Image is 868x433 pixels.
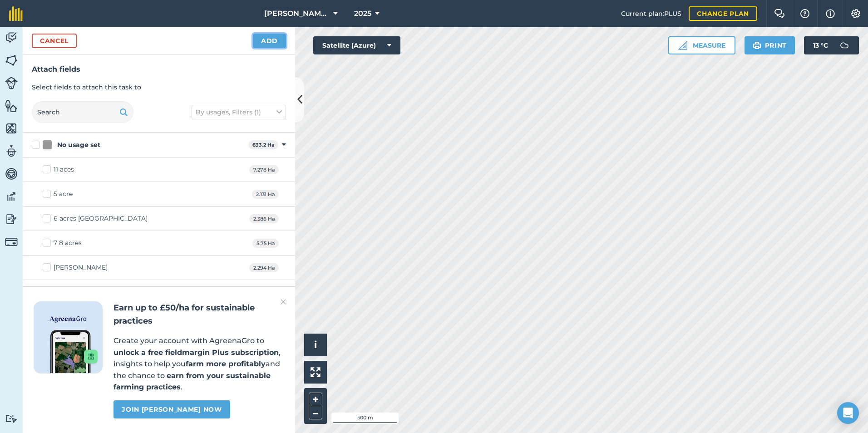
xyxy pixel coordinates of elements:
a: Change plan [689,6,757,21]
img: Four arrows, one pointing top left, one top right, one bottom right and the last bottom left [311,367,321,377]
div: No usage set [57,140,100,150]
button: + [309,393,322,406]
img: svg+xml;base64,PHN2ZyB4bWxucz0iaHR0cDovL3d3dy53My5vcmcvMjAwMC9zdmciIHdpZHRoPSIxOSIgaGVpZ2h0PSIyNC... [119,107,128,118]
span: 7.278 Ha [249,165,279,175]
img: svg+xml;base64,PHN2ZyB4bWxucz0iaHR0cDovL3d3dy53My5vcmcvMjAwMC9zdmciIHdpZHRoPSIyMiIgaGVpZ2h0PSIzMC... [281,296,286,307]
button: 13 °C [804,36,859,54]
span: 2.294 Ha [249,263,279,273]
img: svg+xml;base64,PD94bWwgdmVyc2lvbj0iMS4wIiBlbmNvZGluZz0idXRmLTgiPz4KPCEtLSBHZW5lcmF0b3I6IEFkb2JlIE... [5,414,18,423]
img: A question mark icon [799,9,810,18]
strong: earn from your sustainable farming practices [113,371,271,392]
img: svg+xml;base64,PD94bWwgdmVyc2lvbj0iMS4wIiBlbmNvZGluZz0idXRmLTgiPz4KPCEtLSBHZW5lcmF0b3I6IEFkb2JlIE... [5,212,18,226]
img: svg+xml;base64,PHN2ZyB4bWxucz0iaHR0cDovL3d3dy53My5vcmcvMjAwMC9zdmciIHdpZHRoPSIxOSIgaGVpZ2h0PSIyNC... [753,40,761,51]
img: svg+xml;base64,PD94bWwgdmVyc2lvbj0iMS4wIiBlbmNvZGluZz0idXRmLTgiPz4KPCEtLSBHZW5lcmF0b3I6IEFkb2JlIE... [5,77,18,89]
img: Ruler icon [678,41,687,50]
span: i [314,339,317,350]
span: 5.75 Ha [252,239,279,248]
p: Select fields to attach this task to [32,82,286,92]
div: Open Intercom Messenger [837,402,859,424]
div: 5 acre [54,189,73,199]
strong: 633.2 Ha [252,142,275,148]
img: A cog icon [850,9,861,18]
img: svg+xml;base64,PD94bWwgdmVyc2lvbj0iMS4wIiBlbmNvZGluZz0idXRmLTgiPz4KPCEtLSBHZW5lcmF0b3I6IEFkb2JlIE... [5,167,18,181]
div: [PERSON_NAME] [54,263,108,272]
a: Join [PERSON_NAME] now [113,400,230,418]
img: svg+xml;base64,PD94bWwgdmVyc2lvbj0iMS4wIiBlbmNvZGluZz0idXRmLTgiPz4KPCEtLSBHZW5lcmF0b3I6IEFkb2JlIE... [835,36,853,54]
button: Measure [668,36,735,54]
strong: farm more profitably [186,359,266,368]
img: svg+xml;base64,PHN2ZyB4bWxucz0iaHR0cDovL3d3dy53My5vcmcvMjAwMC9zdmciIHdpZHRoPSI1NiIgaGVpZ2h0PSI2MC... [5,99,18,113]
img: svg+xml;base64,PD94bWwgdmVyc2lvbj0iMS4wIiBlbmNvZGluZz0idXRmLTgiPz4KPCEtLSBHZW5lcmF0b3I6IEFkb2JlIE... [5,31,18,44]
p: Create your account with AgreenaGro to , insights to help you and the chance to . [113,335,284,393]
img: svg+xml;base64,PHN2ZyB4bWxucz0iaHR0cDovL3d3dy53My5vcmcvMjAwMC9zdmciIHdpZHRoPSI1NiIgaGVpZ2h0PSI2MC... [5,54,18,67]
h2: Earn up to £50/ha for sustainable practices [113,301,284,328]
span: 2.386 Ha [249,214,279,224]
img: Two speech bubbles overlapping with the left bubble in the forefront [774,9,785,18]
div: 7 8 acres [54,238,82,248]
button: Add [253,34,286,48]
img: Screenshot of the Gro app [50,330,98,373]
img: svg+xml;base64,PD94bWwgdmVyc2lvbj0iMS4wIiBlbmNvZGluZz0idXRmLTgiPz4KPCEtLSBHZW5lcmF0b3I6IEFkb2JlIE... [5,190,18,203]
button: – [309,406,322,419]
img: svg+xml;base64,PD94bWwgdmVyc2lvbj0iMS4wIiBlbmNvZGluZz0idXRmLTgiPz4KPCEtLSBHZW5lcmF0b3I6IEFkb2JlIE... [5,144,18,158]
button: Cancel [32,34,77,48]
img: svg+xml;base64,PD94bWwgdmVyc2lvbj0iMS4wIiBlbmNvZGluZz0idXRmLTgiPz4KPCEtLSBHZW5lcmF0b3I6IEFkb2JlIE... [5,236,18,248]
span: [PERSON_NAME] LTD [264,8,330,19]
div: 11 aces [54,165,74,174]
h3: Attach fields [32,64,286,75]
span: 2.131 Ha [252,190,279,199]
span: Current plan : PLUS [621,9,681,19]
button: Satellite (Azure) [313,36,400,54]
img: svg+xml;base64,PHN2ZyB4bWxucz0iaHR0cDovL3d3dy53My5vcmcvMjAwMC9zdmciIHdpZHRoPSI1NiIgaGVpZ2h0PSI2MC... [5,122,18,135]
span: 13 ° C [813,36,828,54]
span: 2025 [354,8,371,19]
div: 6 acres [GEOGRAPHIC_DATA] [54,214,148,223]
button: i [304,334,327,356]
img: fieldmargin Logo [9,6,23,21]
strong: unlock a free fieldmargin Plus subscription [113,348,279,357]
img: svg+xml;base64,PHN2ZyB4bWxucz0iaHR0cDovL3d3dy53My5vcmcvMjAwMC9zdmciIHdpZHRoPSIxNyIgaGVpZ2h0PSIxNy... [826,8,835,19]
button: By usages, Filters (1) [192,105,286,119]
button: Print [745,36,795,54]
input: Search [32,101,133,123]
